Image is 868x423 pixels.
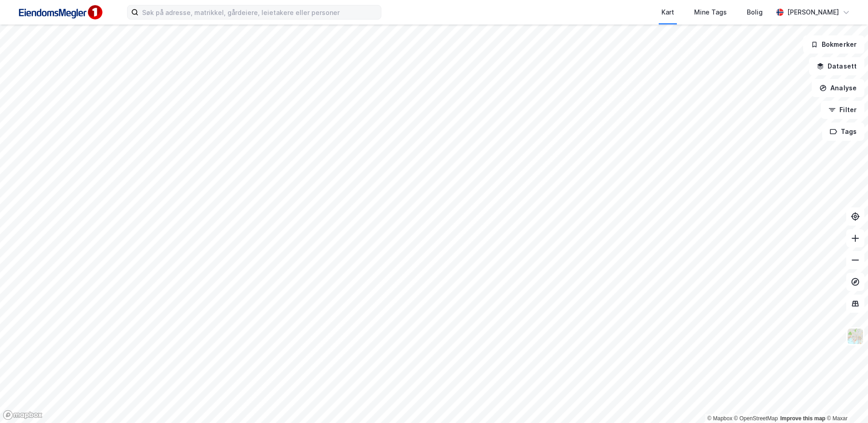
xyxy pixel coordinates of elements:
[661,7,674,18] div: Kart
[780,415,825,422] a: Improve this map
[812,79,864,97] button: Analyse
[734,415,778,422] a: OpenStreetMap
[787,7,839,18] div: [PERSON_NAME]
[822,123,864,141] button: Tags
[694,7,727,18] div: Mine Tags
[803,35,864,54] button: Bokmerker
[823,379,868,423] div: Kontrollprogram for chat
[847,328,864,345] img: Z
[3,410,43,420] a: Mapbox homepage
[747,7,763,18] div: Bolig
[138,5,381,19] input: Søk på adresse, matrikkel, gårdeiere, leietakere eller personer
[821,101,864,119] button: Filter
[707,415,732,422] a: Mapbox
[15,2,105,23] img: F4PB6Px+NJ5v8B7XTbfpPpyloAAAAASUVORK5CYII=
[809,57,864,75] button: Datasett
[823,379,868,423] iframe: Chat Widget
